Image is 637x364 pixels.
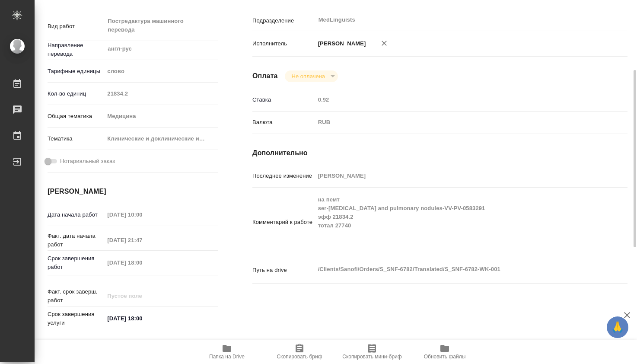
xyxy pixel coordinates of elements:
[252,16,315,25] p: Подразделение
[408,340,481,364] button: Обновить файлы
[48,134,104,143] p: Тематика
[424,354,466,360] span: Обновить файлы
[48,22,104,31] p: Вид работ
[104,256,180,269] input: Пустое поле
[315,262,596,277] textarea: /Clients/Sanofi/Orders/S_SNF-6782/Translated/S_SNF-6782-WK-001
[375,34,394,53] button: Удалить исполнителя
[191,340,263,364] button: Папка на Drive
[104,131,218,146] div: Клинические и доклинические исследования
[252,218,315,227] p: Комментарий к работе
[252,266,315,275] p: Путь на drive
[48,89,104,98] p: Кол-во единиц
[252,118,315,127] p: Валюта
[104,208,180,221] input: Пустое поле
[315,93,596,106] input: Пустое поле
[315,115,596,130] div: RUB
[315,192,596,250] textarea: на пемт ser-[MEDICAL_DATA] and pulmonary nodules-VV-PV-0583291 эфф 21834.2 тотал 27740
[285,70,338,82] div: Не оплачена
[336,340,408,364] button: Скопировать мини-бриф
[48,41,104,58] p: Направление перевода
[48,310,104,327] p: Срок завершения услуги
[104,312,180,325] input: ✎ Введи что-нибудь
[315,39,366,48] p: [PERSON_NAME]
[209,354,245,360] span: Папка на Drive
[104,290,180,302] input: Пустое поле
[263,340,336,364] button: Скопировать бриф
[104,234,180,246] input: Пустое поле
[610,318,625,336] span: 🙏
[289,73,328,80] button: Не оплачена
[48,112,104,121] p: Общая тематика
[104,109,218,124] div: Медицина
[607,316,628,338] button: 🙏
[315,169,596,182] input: Пустое поле
[252,172,315,180] p: Последнее изменение
[252,71,278,81] h4: Оплата
[277,354,322,360] span: Скопировать бриф
[252,148,627,158] h4: Дополнительно
[48,211,104,219] p: Дата начала работ
[48,254,104,271] p: Срок завершения работ
[104,87,218,100] input: Пустое поле
[48,232,104,249] p: Факт. дата начала работ
[60,157,115,166] span: Нотариальный заказ
[48,287,104,305] p: Факт. срок заверш. работ
[252,39,315,48] p: Исполнитель
[252,96,315,104] p: Ставка
[104,64,218,79] div: слово
[48,67,104,76] p: Тарифные единицы
[342,354,401,360] span: Скопировать мини-бриф
[48,186,218,197] h4: [PERSON_NAME]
